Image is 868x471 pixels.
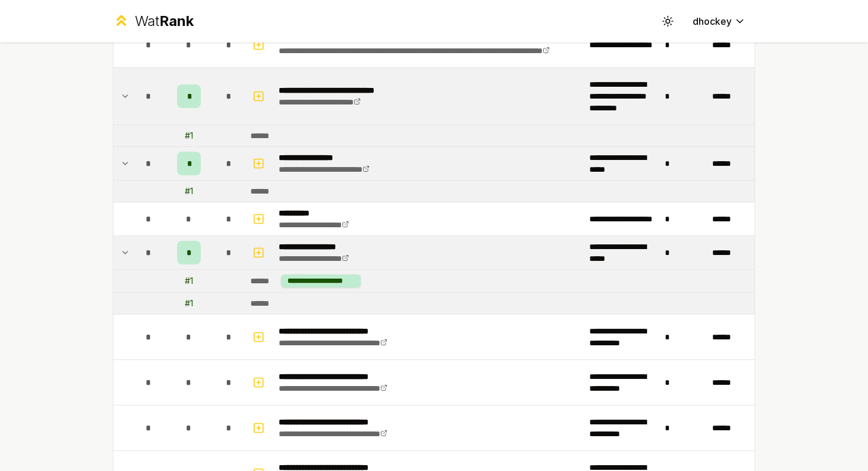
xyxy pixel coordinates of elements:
div: # 1 [185,130,193,142]
span: dhockey [693,14,732,28]
button: dhockey [683,11,755,32]
div: # 1 [185,297,193,309]
div: Wat [135,12,194,31]
span: Rank [159,12,194,30]
div: # 1 [185,275,193,287]
div: # 1 [185,185,193,197]
a: WatRank [113,12,194,31]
